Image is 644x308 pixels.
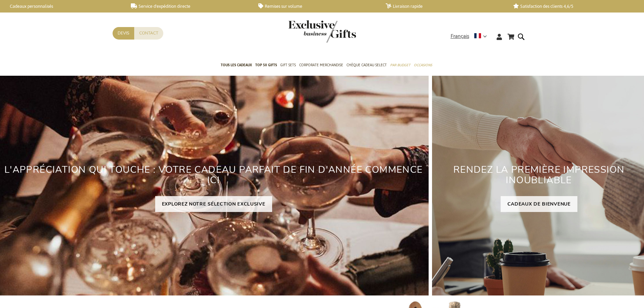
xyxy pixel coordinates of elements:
a: Cadeaux personnalisés [3,3,120,9]
a: CADEAUX DE BIENVENUE [501,196,577,212]
span: Occasions [414,62,432,69]
a: store logo [288,20,322,43]
a: Devis [113,27,134,40]
a: Chèque Cadeau Select [347,57,387,74]
span: Français [451,32,469,40]
span: Par budget [390,62,410,69]
a: Service d'expédition directe [131,3,247,9]
a: Tous Les Cadeaux [221,57,252,74]
a: Gift Sets [280,57,296,74]
a: Livraison rapide [386,3,502,9]
a: Satisfaction des clients 4,6/5 [513,3,630,9]
a: Remises sur volume [258,3,375,9]
span: TOP 50 Gifts [255,62,277,69]
span: Gift Sets [280,62,296,69]
a: Occasions [414,57,432,74]
a: TOP 50 Gifts [255,57,277,74]
a: Corporate Merchandise [299,57,343,74]
span: Corporate Merchandise [299,62,343,69]
span: Chèque Cadeau Select [347,62,387,69]
a: EXPLOREZ NOTRE SÉLECTION EXCLUSIVE [155,196,272,212]
a: Contact [134,27,163,40]
img: Exclusive Business gifts logo [288,20,356,43]
span: Tous Les Cadeaux [221,62,252,69]
a: Par budget [390,57,410,74]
